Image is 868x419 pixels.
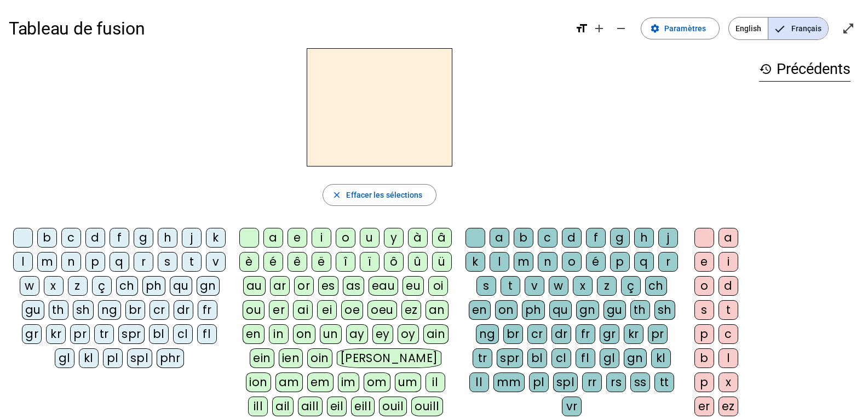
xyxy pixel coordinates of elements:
div: es [318,276,338,296]
div: p [85,252,105,272]
div: fl [576,348,595,368]
div: e [694,252,714,272]
div: aill [298,397,323,416]
div: c [538,228,557,248]
div: ion [246,372,271,392]
button: Effacer les sélections [323,184,436,206]
div: y [384,228,404,248]
div: un [320,324,342,344]
div: k [465,252,485,272]
div: c [718,324,738,344]
div: spl [553,372,578,392]
div: en [469,300,491,320]
div: o [562,252,582,272]
div: gu [22,300,44,320]
div: z [597,276,617,296]
div: ay [346,324,368,344]
div: ê [288,252,307,272]
div: [PERSON_NAME] [337,348,441,368]
div: au [243,276,266,296]
div: em [307,372,334,392]
div: ü [432,252,452,272]
div: ch [116,276,138,296]
div: gr [22,324,42,344]
mat-icon: open_in_full [842,22,855,35]
div: ey [372,324,393,344]
div: br [125,300,145,320]
div: sh [654,300,675,320]
div: ez [718,397,738,416]
div: m [514,252,533,272]
div: é [263,252,283,272]
div: x [44,276,64,296]
div: f [586,228,606,248]
div: rr [582,372,602,392]
span: English [729,18,768,39]
div: oe [341,300,363,320]
div: ss [630,372,650,392]
div: ç [621,276,641,296]
div: v [206,252,226,272]
div: tt [654,372,674,392]
div: g [610,228,630,248]
div: oy [398,324,419,344]
div: rs [606,372,626,392]
div: fr [198,300,217,320]
div: o [336,228,355,248]
div: kl [651,348,671,368]
div: qu [549,300,572,320]
div: g [134,228,153,248]
div: br [503,324,523,344]
div: er [269,300,289,320]
div: gn [624,348,647,368]
div: t [718,300,738,320]
div: spr [497,348,523,368]
div: ei [317,300,337,320]
div: ç [92,276,112,296]
div: cr [150,300,169,320]
div: in [269,324,289,344]
div: tr [473,348,492,368]
div: ë [312,252,331,272]
div: cl [173,324,193,344]
mat-icon: remove [614,22,628,35]
div: an [426,300,449,320]
div: û [408,252,428,272]
div: ng [98,300,121,320]
div: ï [360,252,380,272]
div: th [630,300,650,320]
button: Paramètres [641,18,720,39]
div: cl [551,348,571,368]
div: x [573,276,593,296]
div: k [206,228,226,248]
div: eu [403,276,424,296]
div: l [490,252,509,272]
h1: Tableau de fusion [9,11,566,46]
div: ill [248,397,268,416]
div: e [288,228,307,248]
div: ph [522,300,545,320]
div: fr [576,324,595,344]
div: bl [527,348,547,368]
h3: Précédents [759,57,850,82]
div: q [110,252,129,272]
div: tr [94,324,114,344]
div: mm [493,372,525,392]
div: cr [527,324,547,344]
div: ien [279,348,303,368]
div: oeu [367,300,397,320]
div: ez [401,300,421,320]
div: gn [197,276,220,296]
div: eill [351,397,375,416]
div: ô [384,252,404,272]
button: Augmenter la taille de la police [588,18,610,39]
div: ail [272,397,294,416]
div: pl [103,348,123,368]
div: d [85,228,105,248]
div: r [134,252,153,272]
div: à [408,228,428,248]
div: w [549,276,568,296]
div: th [49,300,68,320]
div: h [634,228,654,248]
div: z [68,276,88,296]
